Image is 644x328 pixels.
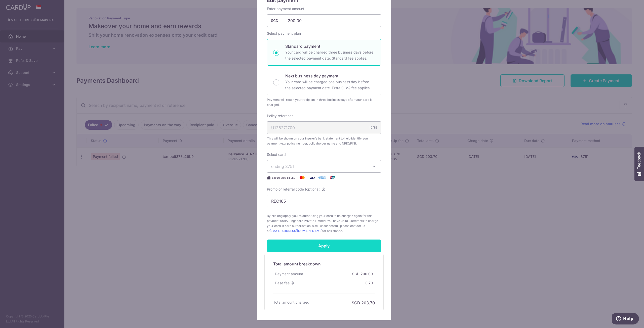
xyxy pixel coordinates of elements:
[307,175,317,181] img: Visa
[327,175,337,181] img: UnionPay
[273,269,305,278] div: Payment amount
[272,176,295,180] span: Secure 256-bit SSL
[634,147,644,181] button: Feedback - Show survey
[271,164,294,169] span: ending 8751
[267,113,294,118] label: Policy reference
[283,219,326,223] span: AIA Singapore Private Limited
[317,175,327,181] img: American Express
[271,18,284,23] span: SGD
[267,97,381,107] div: Payment will reach your recipient in three business days after your card is charged.
[267,240,381,252] input: Apply
[267,187,320,192] span: Promo or referral code (optional)
[270,229,322,233] a: [EMAIL_ADDRESS][DOMAIN_NAME]
[285,49,375,61] p: Your card will be charged three business days before the selected payment date. Standard fee appl...
[612,313,639,325] iframe: Opens a widget where you can find more information
[369,125,377,130] div: 10/35
[285,43,375,49] p: Standard payment
[267,152,286,157] label: Select card
[267,213,381,233] span: By clicking apply, you're authorising your card to be charged again for this payment to . You hav...
[352,300,375,306] h6: SGD 203.70
[350,269,375,278] div: SGD 200.00
[267,31,301,36] label: Select payment plan
[273,300,309,305] h6: Total amount charged
[273,261,375,267] h5: Total amount breakdown
[637,152,641,169] span: Feedback
[267,6,304,11] label: Enter payment amount
[363,278,375,288] div: 3.70
[275,280,290,286] span: Base fee
[285,79,375,91] p: Your card will be charged one business day before the selected payment date. Extra 0.3% fee applies.
[267,160,381,173] button: ending 8751
[285,73,375,79] p: Next business day payment
[267,14,381,27] input: 0.00
[297,175,307,181] img: Mastercard
[267,136,381,146] span: This will be shown on your insurer’s bank statement to help identify your payment (e.g. policy nu...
